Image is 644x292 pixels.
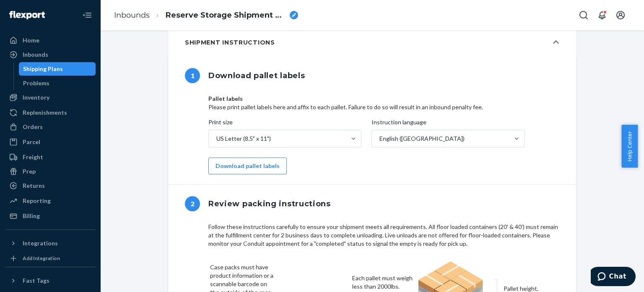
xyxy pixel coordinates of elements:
div: Fast Tags [23,276,49,285]
div: US Letter (8.5" x 11") [216,134,271,143]
img: Flexport logo [9,11,45,19]
div: Inbounds [23,50,48,59]
div: Freight [23,153,43,161]
button: Open notifications [594,7,610,24]
span: 2 [185,196,200,211]
button: Fast Tags [5,274,96,287]
a: Shipping Plans [19,62,96,76]
h1: Download pallet labels [208,67,305,84]
div: Inventory [23,93,49,102]
div: Home [23,36,39,45]
a: Replenishments [5,106,96,119]
div: Reporting [23,197,51,205]
p: Please print pallet labels here and affix to each pallet. Failure to do so will result in an inbo... [208,103,560,111]
a: Inventory [5,91,96,104]
button: Shipment Instructions [168,28,576,57]
h1: Review packing instructions [208,195,331,213]
a: Parcel [5,135,96,149]
div: Replenishments [23,108,67,117]
a: Add Integration [5,253,96,263]
figcaption: Each pallet must weigh less than 2000lbs. [352,274,415,291]
div: Returns [23,182,45,190]
a: Freight [5,150,96,164]
span: Print size [208,118,233,130]
a: Prep [5,165,96,178]
iframe: Opens a widget where you can chat to one of our agents [591,267,636,288]
span: Instruction language [371,118,426,130]
div: Problems [23,79,49,87]
button: Integrations [5,237,96,250]
a: Returns [5,179,96,192]
button: Open Search Box [575,7,592,24]
button: Close Navigation [79,7,96,24]
span: Reserve Storage Shipment STI87ef48a943 [166,10,286,21]
input: Instruction languageEnglish ([GEOGRAPHIC_DATA]) [379,134,379,143]
button: Download pallet labels [208,158,287,174]
div: Integrations [23,239,58,247]
div: English ([GEOGRAPHIC_DATA]) [379,134,465,143]
a: Inbounds [5,48,96,61]
button: Help Center [621,125,638,168]
a: Reporting [5,194,96,208]
div: Parcel [23,138,40,146]
div: Billing [23,212,40,220]
p: Pallet labels [208,95,560,103]
ol: breadcrumbs [107,3,305,28]
button: Open account menu [612,7,629,24]
div: Follow these instructions carefully to ensure your shipment meets all requirements. All floor loa... [208,223,560,248]
h5: Shipment Instructions [185,38,275,47]
div: Add Integration [23,255,60,262]
a: Home [5,34,96,47]
div: Shipping Plans [23,65,63,73]
div: Orders [23,123,43,131]
a: Inbounds [114,11,150,20]
span: 1 [185,68,200,83]
a: Billing [5,209,96,223]
div: Prep [23,167,36,176]
a: Problems [19,76,96,90]
a: Orders [5,120,96,134]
